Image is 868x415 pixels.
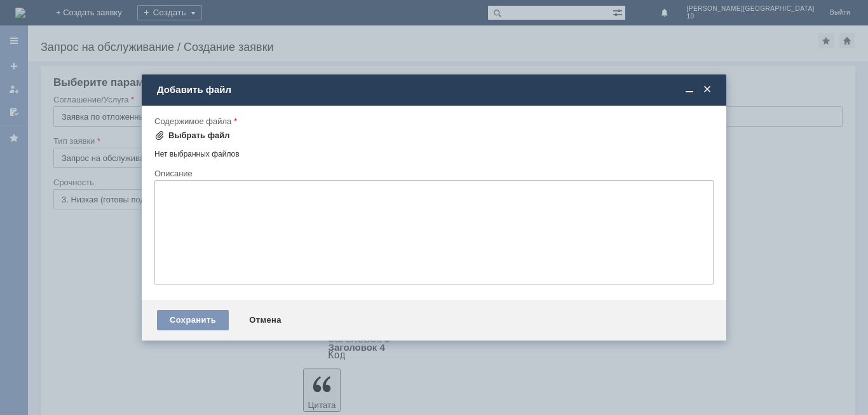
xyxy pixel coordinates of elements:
[701,84,714,95] span: Закрыть
[154,144,714,159] div: Нет выбранных файлов
[154,117,711,125] div: Содержимое файла
[168,130,230,141] div: Выбрать файл
[154,169,711,178] div: Описание
[683,84,696,95] span: Свернуть (Ctrl + M)
[157,84,714,95] div: Добавить файл
[5,5,186,15] div: просьба удалить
